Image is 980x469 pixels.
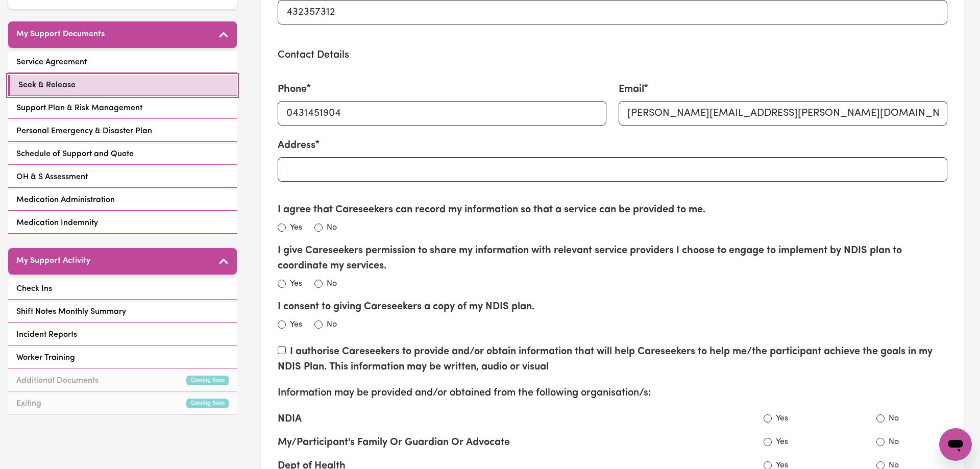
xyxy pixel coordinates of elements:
[278,202,705,217] label: I agree that Careseekers can record my information so that a service can be provided to me.
[8,213,237,234] a: Medication Indemnity
[278,243,947,274] label: I give Careseekers permission to share my information with relevant service providers I choose to...
[8,52,237,73] a: Service Agreement
[278,435,510,450] label: My/Participant's Family Or Guardian Or Advocate
[8,393,237,414] a: ExitingComing Soon
[16,102,142,114] span: Support Plan & Risk Management
[16,375,99,387] span: Additional Documents
[278,82,307,97] label: Phone
[8,21,237,48] button: My Support Documents
[327,278,337,290] label: No
[16,306,126,318] span: Shift Notes Monthly Summary
[889,436,899,448] label: No
[8,348,237,368] a: Worker Training
[290,318,302,331] label: Yes
[8,121,237,142] a: Personal Emergency & Disaster Plan
[8,248,237,275] button: My Support Activity
[8,302,237,323] a: Shift Notes Monthly Summary
[278,387,947,399] h3: Information may be provided and/or obtained from the following organisation/s:
[16,30,105,39] h5: My Support Documents
[16,194,115,206] span: Medication Administration
[776,436,788,448] label: Yes
[8,325,237,345] a: Incident Reports
[8,144,237,165] a: Schedule of Support and Quote
[16,217,98,229] span: Medication Indemnity
[16,256,90,266] h5: My Support Activity
[8,190,237,211] a: Medication Administration
[16,329,77,341] span: Incident Reports
[8,371,237,391] a: Additional DocumentsComing Soon
[16,125,152,137] span: Personal Emergency & Disaster Plan
[889,412,899,425] label: No
[278,411,302,427] label: NDIA
[278,299,534,314] label: I consent to giving Careseekers a copy of my NDIS plan.
[327,318,337,331] label: No
[290,278,302,290] label: Yes
[8,98,237,119] a: Support Plan & Risk Management
[16,283,52,295] span: Check Ins
[16,56,87,68] span: Service Agreement
[8,75,237,96] a: Seek & Release
[939,428,972,461] iframe: Button to launch messaging window
[8,279,237,300] a: Check Ins
[186,376,229,385] small: Coming Soon
[776,412,788,425] label: Yes
[327,221,337,234] label: No
[278,49,947,61] h3: Contact Details
[16,148,134,160] span: Schedule of Support and Quote
[278,347,933,372] label: I authorise Careseekers to provide and/or obtain information that will help Careseekers to help m...
[16,398,41,410] span: Exiting
[619,82,644,97] label: Email
[16,171,88,183] span: OH & S Assessment
[18,79,76,91] span: Seek & Release
[8,167,237,188] a: OH & S Assessment
[16,352,75,364] span: Worker Training
[278,138,315,153] label: Address
[186,399,229,408] small: Coming Soon
[290,221,302,234] label: Yes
